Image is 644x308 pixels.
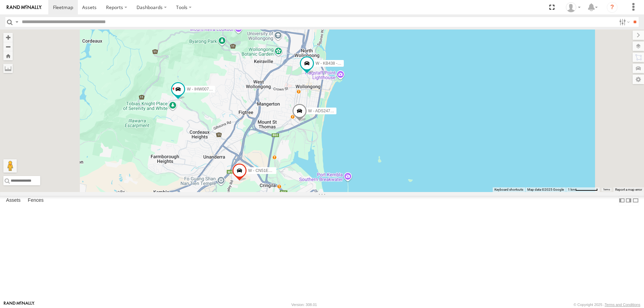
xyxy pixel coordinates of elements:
span: Map data ©2025 Google [527,188,564,191]
span: W - KB438 - [PERSON_NAME] [316,61,372,66]
div: Version: 308.01 [291,303,317,307]
button: Zoom in [3,33,13,42]
label: Hide Summary Table [632,196,639,205]
img: rand-logo.svg [7,5,42,10]
label: Dock Summary Table to the Left [619,196,625,205]
button: Zoom Home [3,51,13,60]
i: ? [607,2,618,13]
a: Report a map error [615,188,642,191]
a: Terms (opens in new tab) [603,188,610,191]
a: Visit our Website [4,301,35,308]
button: Drag Pegman onto the map to open Street View [3,159,17,173]
label: Search Query [14,17,19,27]
span: 1 km [568,188,575,191]
label: Dock Summary Table to the Right [625,196,632,205]
label: Assets [3,196,24,205]
div: © Copyright 2025 - [574,303,640,307]
button: Keyboard shortcuts [494,187,523,192]
label: Measure [3,64,13,73]
label: Fences [24,196,47,205]
span: W - ADS247 - [PERSON_NAME] [308,109,367,113]
span: W - CN51ES - [PERSON_NAME] [248,168,308,173]
label: Search Filter Options [616,17,631,27]
a: Terms and Conditions [605,303,640,307]
div: Tye Clark [563,2,583,12]
label: Map Settings [633,75,644,84]
span: W - IHW007 - [PERSON_NAME] [187,87,246,91]
button: Map Scale: 1 km per 63 pixels [566,187,600,192]
button: Zoom out [3,42,13,51]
